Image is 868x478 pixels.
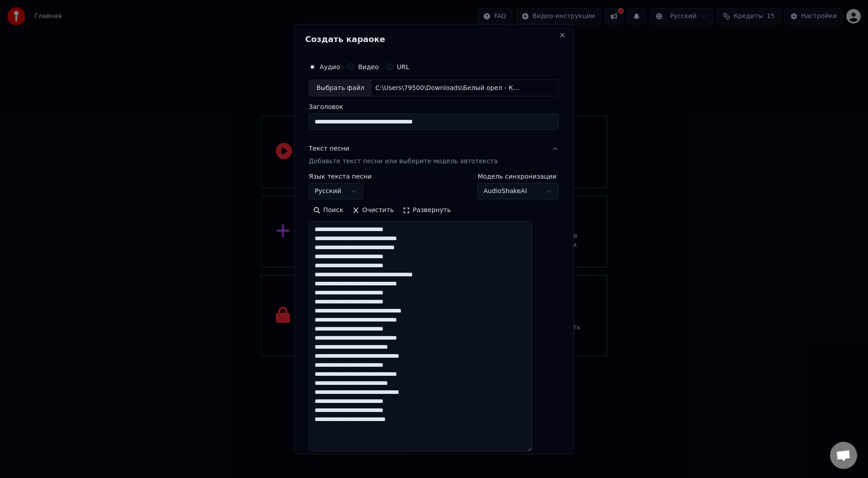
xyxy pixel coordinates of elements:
[358,64,379,70] label: Видео
[348,204,399,218] button: Очистить
[309,145,349,154] div: Текст песни
[309,174,372,180] label: Язык текста песни
[320,64,340,70] label: Аудио
[309,157,498,166] p: Добавьте текст песни или выберите модель автотекста
[372,84,525,93] div: C:\Users\79500\Downloads\Белый орел - Как упоительны в [GEOGRAPHIC_DATA] вечера.mp3
[309,104,559,110] label: Заголовок
[309,204,348,218] button: Поиск
[309,174,559,459] div: Текст песниДобавьте текст песни или выберите модель автотекста
[309,137,559,174] button: Текст песниДобавьте текст песни или выберите модель автотекста
[398,204,455,218] button: Развернуть
[309,80,372,96] div: Выбрать файл
[305,35,562,43] h2: Создать караоке
[478,174,559,180] label: Модель синхронизации
[397,64,410,70] label: URL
